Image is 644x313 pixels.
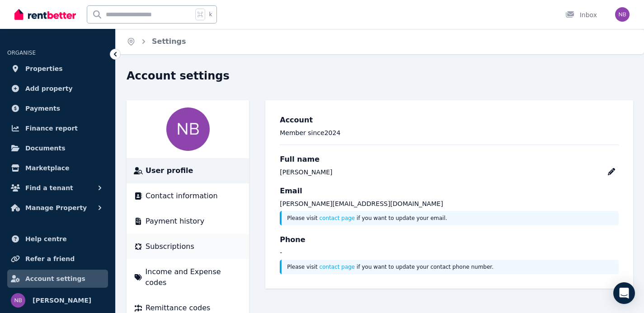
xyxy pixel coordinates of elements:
div: Inbox [565,10,597,19]
nav: Breadcrumb [116,29,197,54]
a: Marketplace [7,159,108,177]
span: Manage Property [25,202,87,213]
button: Manage Property [7,199,108,217]
span: Contact information [146,191,218,201]
a: Add property [7,79,108,98]
a: Refer a friend [7,250,108,268]
a: Account settings [7,270,108,288]
p: Please visit if you want to update your contact phone number. [287,263,613,271]
a: User profile [134,165,242,176]
span: k [209,11,212,18]
span: Find a tenant [25,182,73,193]
a: Income and Expense codes [134,266,242,288]
a: Contact information [134,191,242,201]
span: Payments [25,103,60,114]
a: contact page [320,264,355,270]
p: Member since 2024 [280,128,619,137]
h3: Full name [280,154,619,165]
span: Help centre [25,234,67,244]
a: contact page [320,215,355,221]
span: User profile [146,165,193,176]
div: Open Intercom Messenger [613,282,635,304]
img: nathan bos [11,293,25,308]
span: Subscriptions [146,241,194,252]
div: [PERSON_NAME] [280,168,332,177]
a: Subscriptions [134,241,242,252]
a: Finance report [7,119,108,137]
span: Refer a friend [25,253,75,264]
h3: Account [280,115,619,126]
h1: Account settings [127,69,230,83]
span: Properties [25,63,63,74]
span: Payment history [146,216,204,227]
a: Settings [152,37,186,46]
h3: Phone [280,234,619,245]
p: - [280,248,619,257]
span: Account settings [25,273,85,284]
span: Marketplace [25,163,69,173]
a: Help centre [7,230,108,248]
span: Income and Expense codes [146,266,242,288]
a: Payments [7,99,108,117]
img: RentBetter [14,8,76,21]
span: Documents [25,143,66,154]
span: [PERSON_NAME] [33,295,91,306]
img: nathan bos [166,107,210,151]
h3: Email [280,186,619,196]
span: ORGANISE [7,50,36,56]
span: Finance report [25,123,78,134]
a: Documents [7,139,108,157]
p: [PERSON_NAME][EMAIL_ADDRESS][DOMAIN_NAME] [280,199,619,208]
p: Please visit if you want to update your email. [287,215,613,222]
img: nathan bos [615,7,630,22]
button: Find a tenant [7,179,108,197]
a: Properties [7,60,108,78]
span: Add property [25,83,73,94]
a: Payment history [134,216,242,227]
